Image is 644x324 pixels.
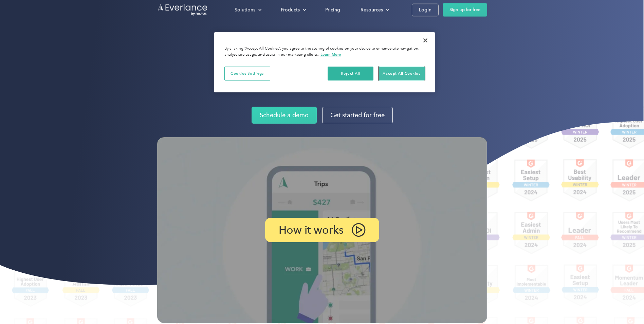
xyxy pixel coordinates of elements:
a: Schedule a demo [252,107,317,124]
div: Pricing [325,5,340,14]
input: Submit [50,40,84,55]
div: Resources [354,4,395,16]
button: Reject All [328,67,373,81]
div: Solutions [228,4,267,16]
div: Cookie banner [214,32,435,92]
div: Products [274,4,312,16]
button: Close [418,33,433,48]
button: Cookies Settings [224,67,270,81]
p: How it works [279,225,344,235]
div: Privacy [214,32,435,92]
a: More information about your privacy, opens in a new tab [320,52,341,57]
a: Sign up for free [443,3,487,17]
a: Get started for free [322,107,393,123]
button: Accept All Cookies [379,67,425,81]
div: Resources [361,5,383,14]
div: Login [419,5,431,14]
a: Go to homepage [157,3,208,16]
a: Login [412,3,439,16]
a: Pricing [318,4,347,16]
div: Products [281,5,300,14]
div: By clicking “Accept All Cookies”, you agree to the storing of cookies on your device to enhance s... [224,46,425,58]
div: Solutions [235,5,255,14]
